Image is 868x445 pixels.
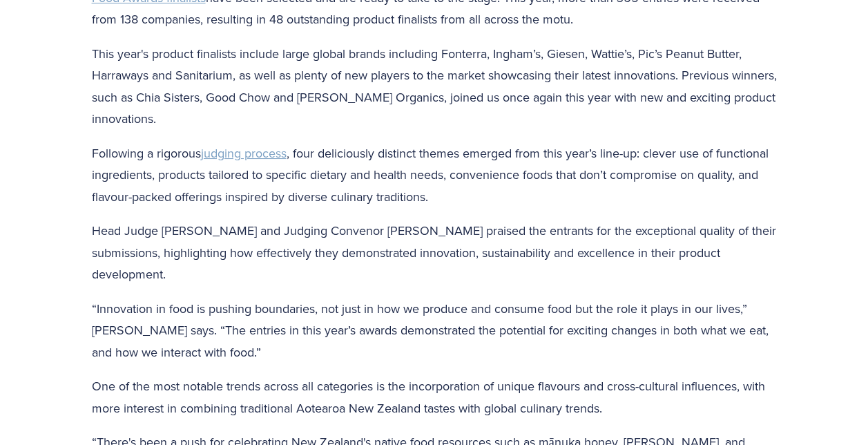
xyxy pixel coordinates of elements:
p: One of the most notable trends across all categories is the incorporation of unique flavours and ... [92,375,777,419]
p: Head Judge [PERSON_NAME] and Judging Convenor [PERSON_NAME] praised the entrants for the exceptio... [92,220,777,285]
p: “Innovation in food is pushing boundaries, not just in how we produce and consume food but the ro... [92,298,777,363]
p: Following a rigorous , four deliciously distinct themes emerged from this year’s line-up: clever ... [92,142,777,208]
a: judging process [201,144,287,162]
p: This year's product finalists include large global brands including Fonterra, Ingham’s, Giesen, W... [92,43,777,130]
